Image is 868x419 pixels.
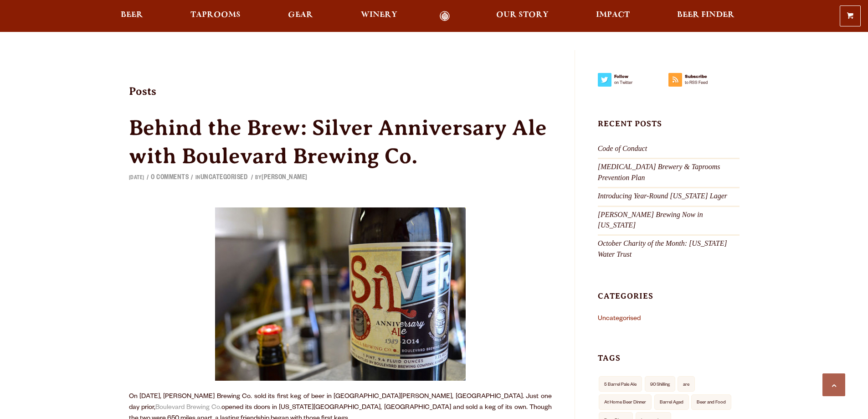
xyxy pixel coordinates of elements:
a: Barrel Aged (7 items) [654,394,689,410]
h3: Categories [598,291,740,310]
a: Boulevard Brewing Co. [155,404,221,412]
a: Beer Finder [671,11,740,21]
a: Our Story [490,11,555,21]
h3: Posts [129,84,575,110]
span: on Twitter [598,80,668,86]
a: 90 Shilling (3 items) [645,376,675,392]
span: Our Story [496,11,549,19]
span: by [255,176,308,181]
span: / [249,175,256,181]
span: / [189,175,195,181]
span: Beer Finder [677,11,734,19]
a: 5 Barrel Pale Ale (2 items) [599,376,642,392]
a: Beer and Food (6 items) [691,394,731,410]
span: Gear [288,11,313,19]
a: October Charity of the Month: [US_STATE] Water Trust [598,239,727,258]
span: to RSS Feed [668,80,739,86]
a: Subscribeto RSS Feed [668,73,739,91]
time: [DATE] [129,176,144,181]
strong: Subscribe [668,73,739,80]
a: Uncategorised [598,316,641,323]
span: Taprooms [190,11,241,19]
a: Followon Twitter [598,73,668,91]
h3: Recent Posts [598,119,740,137]
a: Gear [282,11,319,21]
a: Uncategorised [200,175,248,182]
a: Impact [590,11,636,21]
a: Beer [115,11,149,21]
img: Silver bottle [215,203,466,385]
a: Odell Home [428,11,462,21]
span: / [144,175,151,181]
a: Scroll to top [822,373,845,396]
span: Beer [121,11,143,19]
a: Behind the Brew: Silver Anniversary Ale with Boulevard Brewing Co. [129,115,547,168]
a: Taprooms [185,11,247,21]
strong: Follow [598,73,668,80]
h3: Tags [598,353,740,372]
a: 0 Comments [151,175,189,182]
span: in [195,176,249,181]
span: Winery [361,11,397,19]
a: [PERSON_NAME] [262,175,308,182]
span: Impact [596,11,630,19]
a: Code of Conduct [598,145,647,152]
a: are (10 items) [678,376,695,392]
a: [PERSON_NAME] Brewing Now in [US_STATE] [598,211,703,229]
a: At Home Beer Dinner (2 items) [599,394,652,410]
a: [MEDICAL_DATA] Brewery & Taprooms Prevention Plan [598,163,720,181]
a: Winery [355,11,403,21]
a: Introducing Year-Round [US_STATE] Lager [598,192,727,200]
